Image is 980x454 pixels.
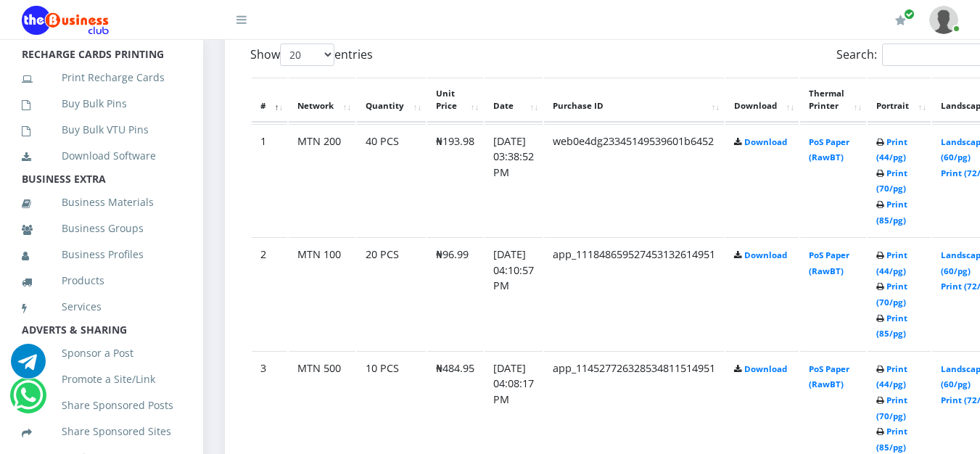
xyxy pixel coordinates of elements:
[544,78,724,123] th: Purchase ID: activate to sort column ascending
[22,389,181,422] a: Share Sponsored Posts
[929,6,958,34] img: User
[876,168,907,194] a: Print (70/pg)
[22,139,181,173] a: Download Software
[876,395,907,421] a: Print (70/pg)
[427,78,483,123] th: Unit Price: activate to sort column ascending
[357,237,426,350] td: 20 PCS
[22,337,181,370] a: Sponsor a Post
[725,78,799,123] th: Download: activate to sort column ascending
[809,363,849,390] a: PoS Paper (RawBT)
[250,44,373,66] label: Show entries
[252,78,287,123] th: #: activate to sort column descending
[744,136,787,147] a: Download
[876,426,907,453] a: Print (85/pg)
[895,15,906,26] i: Renew/Upgrade Subscription
[22,61,181,94] a: Print Recharge Cards
[289,78,355,123] th: Network: activate to sort column ascending
[809,136,849,163] a: PoS Paper (RawBT)
[876,136,907,163] a: Print (44/pg)
[289,124,355,236] td: MTN 200
[744,363,787,374] a: Download
[11,355,46,379] a: Chat for support
[13,389,43,413] a: Chat for support
[904,9,915,20] span: Renew/Upgrade Subscription
[289,237,355,350] td: MTN 100
[280,44,334,66] select: Showentries
[22,264,181,297] a: Products
[22,290,181,323] a: Services
[22,238,181,271] a: Business Profiles
[544,124,724,236] td: web0e4dg23345149539601b6452
[876,363,907,390] a: Print (44/pg)
[800,78,866,123] th: Thermal Printer: activate to sort column ascending
[876,281,907,308] a: Print (70/pg)
[876,249,907,276] a: Print (44/pg)
[22,87,181,120] a: Buy Bulk Pins
[22,6,109,35] img: Logo
[485,237,543,350] td: [DATE] 04:10:57 PM
[22,415,181,448] a: Share Sponsored Sites
[22,363,181,396] a: Promote a Site/Link
[809,249,849,276] a: PoS Paper (RawBT)
[357,78,426,123] th: Quantity: activate to sort column ascending
[357,124,426,236] td: 40 PCS
[876,313,907,339] a: Print (85/pg)
[485,78,543,123] th: Date: activate to sort column ascending
[252,237,287,350] td: 2
[22,186,181,219] a: Business Materials
[22,212,181,245] a: Business Groups
[485,124,543,236] td: [DATE] 03:38:52 PM
[744,249,787,260] a: Download
[22,113,181,146] a: Buy Bulk VTU Pins
[427,124,483,236] td: ₦193.98
[252,124,287,236] td: 1
[868,78,931,123] th: Portrait: activate to sort column ascending
[544,237,724,350] td: app_111848659527453132614951
[876,199,907,226] a: Print (85/pg)
[427,237,483,350] td: ₦96.99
